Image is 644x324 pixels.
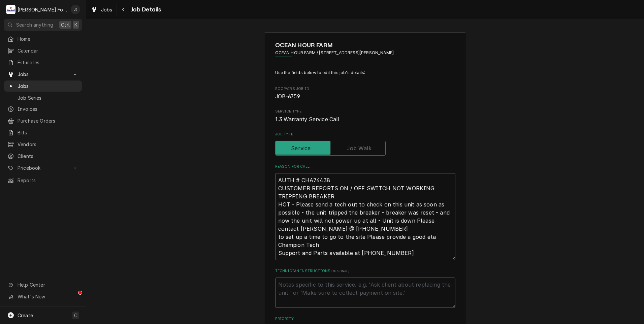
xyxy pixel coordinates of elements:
[18,117,78,124] span: Purchase Orders
[275,268,455,308] div: Technician Instructions
[275,86,455,101] div: Roopairs Job ID
[275,109,455,123] div: Service Type
[4,103,82,115] a: Invoices
[4,162,82,173] a: Go to Pricebook
[18,47,78,54] span: Calendar
[18,6,67,13] div: [PERSON_NAME] Food Equipment Service
[88,4,115,15] a: Jobs
[275,41,455,61] div: Client Information
[4,127,82,138] a: Bills
[71,5,80,14] div: J(
[18,71,68,78] span: Jobs
[71,5,80,14] div: Jeff Debigare (109)'s Avatar
[4,19,82,31] button: Search anythingCtrlK
[61,21,70,28] span: Ctrl
[18,94,78,101] span: Job Series
[16,21,53,28] span: Search anything
[4,80,82,92] a: Jobs
[18,59,78,66] span: Estimates
[18,293,78,300] span: What's New
[275,41,455,50] span: Name
[129,5,161,14] span: Job Details
[275,93,455,101] span: Roopairs Job ID
[74,312,77,319] span: C
[4,291,82,302] a: Go to What's New
[275,109,455,114] span: Service Type
[275,316,455,322] label: Priority
[6,5,15,14] div: M
[4,33,82,44] a: Home
[18,35,78,42] span: Home
[275,173,455,260] textarea: AUTH # CHA74438 CUSTOMER REPORTS ON / OFF SWITCH NOT WORKING TRIPPING BREAKER HOT - Please send a...
[275,93,300,100] span: JOB-6759
[18,164,68,171] span: Pricebook
[4,279,82,290] a: Go to Help Center
[275,132,455,137] label: Job Type
[275,268,455,274] label: Technician Instructions
[18,177,78,184] span: Reports
[4,115,82,126] a: Purchase Orders
[101,6,112,13] span: Jobs
[275,164,455,169] label: Reason For Call
[4,45,82,56] a: Calendar
[18,313,33,318] span: Create
[4,57,82,68] a: Estimates
[4,92,82,103] a: Job Series
[118,4,129,15] button: Navigate back
[18,129,78,136] span: Bills
[4,151,82,162] a: Clients
[275,86,455,92] span: Roopairs Job ID
[4,175,82,186] a: Reports
[74,21,77,28] span: K
[18,281,78,288] span: Help Center
[6,5,15,14] div: Marshall Food Equipment Service's Avatar
[275,116,455,124] span: Service Type
[275,132,455,156] div: Job Type
[275,164,455,260] div: Reason For Call
[275,70,455,76] p: Use the fields below to edit this job's details:
[330,269,349,273] span: ( optional )
[18,141,78,148] span: Vendors
[18,153,78,160] span: Clients
[4,139,82,150] a: Vendors
[275,116,340,123] span: 1.3 Warranty Service Call
[4,69,82,80] a: Go to Jobs
[18,83,78,90] span: Jobs
[275,50,455,56] span: Address
[18,105,78,112] span: Invoices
